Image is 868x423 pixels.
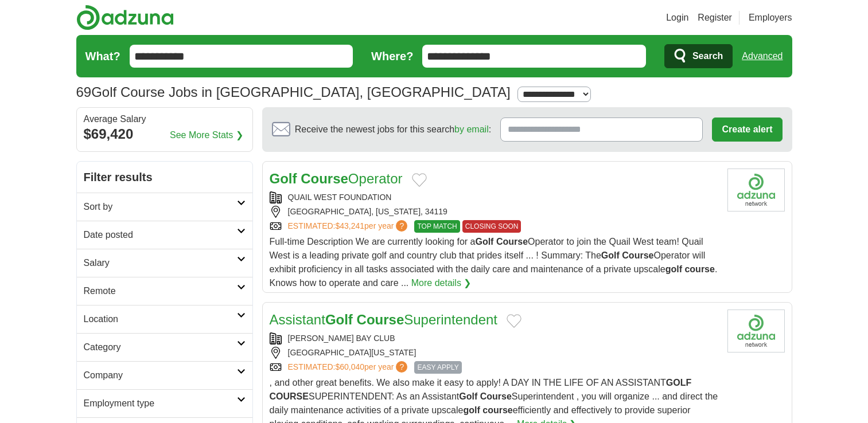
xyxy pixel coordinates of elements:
[749,11,792,25] a: Employers
[666,11,688,25] a: Login
[270,237,718,288] span: Full-time Description We are currently looking for a Operator to join the Quail West team! Quail ...
[84,200,237,214] h2: Sort by
[77,221,252,249] a: Date posted
[288,361,410,374] a: ESTIMATED:$60,040per year?
[270,312,498,327] a: AssistantGolf CourseSuperintendent
[301,171,348,186] strong: Course
[270,347,718,359] div: [GEOGRAPHIC_DATA][US_STATE]
[295,123,491,136] span: Receive the newest jobs for this search :
[270,332,718,344] div: [PERSON_NAME] BAY CLUB
[371,48,413,65] label: Where?
[463,405,480,415] strong: golf
[411,276,472,290] a: More details ❯
[270,171,403,186] a: Golf CourseOperator
[85,48,120,65] label: What?
[698,11,732,25] a: Register
[727,310,785,352] img: Company logo
[412,173,427,187] button: Add to favorite jobs
[396,220,407,232] span: ?
[454,124,489,134] a: by email
[77,333,252,361] a: Category
[84,340,237,354] h2: Category
[77,361,252,389] a: Company
[475,237,493,246] strong: Golf
[459,391,477,401] strong: Golf
[507,314,521,328] button: Add to favorite jobs
[76,84,511,100] h1: Golf Course Jobs in [GEOGRAPHIC_DATA], [GEOGRAPHIC_DATA]
[414,220,460,233] span: TOP MATCH
[84,369,237,382] h2: Company
[496,237,528,246] strong: Course
[77,162,252,193] h2: Filter results
[170,128,243,142] a: See More Stats ❯
[692,45,723,68] span: Search
[84,312,237,326] h2: Location
[288,220,410,233] a: ESTIMATED:$43,241per year?
[666,378,691,387] strong: GOLF
[270,391,309,401] strong: COURSE
[601,250,620,260] strong: Golf
[664,44,733,68] button: Search
[335,221,364,230] span: $43,241
[84,256,237,270] h2: Salary
[462,220,521,233] span: CLOSING SOON
[712,117,782,142] button: Create alert
[77,277,252,305] a: Remote
[77,193,252,221] a: Sort by
[325,312,353,327] strong: Golf
[84,284,237,298] h2: Remote
[84,397,237,410] h2: Employment type
[414,361,461,374] span: EASY APPLY
[270,171,297,186] strong: Golf
[480,391,512,401] strong: Course
[622,250,653,260] strong: Course
[665,264,682,274] strong: golf
[357,312,404,327] strong: Course
[84,228,237,242] h2: Date posted
[84,115,246,124] div: Average Salary
[727,169,785,211] img: Company logo
[684,264,714,274] strong: course
[396,361,407,373] span: ?
[76,82,92,103] span: 69
[77,249,252,277] a: Salary
[77,389,252,417] a: Employment type
[77,305,252,333] a: Location
[270,206,718,218] div: [GEOGRAPHIC_DATA], [US_STATE], 34119
[482,405,512,415] strong: course
[742,45,783,68] a: Advanced
[76,5,174,30] img: Adzuna logo
[270,191,718,203] div: QUAIL WEST FOUNDATION
[335,362,364,371] span: $60,040
[84,124,246,144] div: $69,420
